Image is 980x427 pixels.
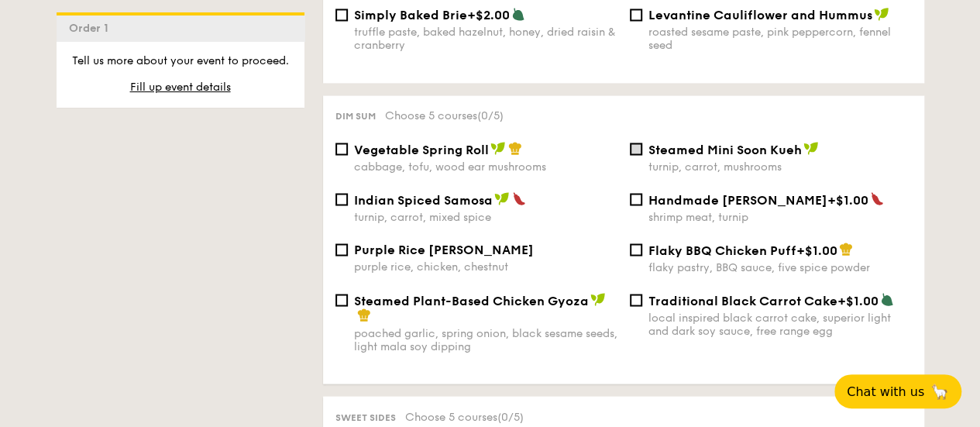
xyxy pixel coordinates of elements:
[354,192,493,207] span: Indian Spiced Samosa
[335,294,348,306] input: Steamed Plant-Based Chicken Gyozapoached garlic, spring onion, black sesame seeds, light mala soy...
[630,294,642,306] input: Traditional Black Carrot Cake+$1.00local inspired black carrot cake, superior light and dark soy ...
[354,142,489,157] span: Vegetable Spring Roll
[834,374,961,408] button: Chat with us🦙
[354,242,534,257] span: Purple Rice [PERSON_NAME]
[590,292,606,306] img: icon-vegan.f8ff3823.svg
[508,141,522,155] img: icon-chef-hat.a58ddaea.svg
[512,191,526,205] img: icon-spicy.37a8142b.svg
[335,111,376,122] span: Dim sum
[511,7,525,21] img: icon-vegetarian.fe4039eb.svg
[335,193,348,205] input: Indian Spiced Samosaturnip, carrot, mixed spice
[880,292,894,306] img: icon-vegetarian.fe4039eb.svg
[494,191,510,205] img: icon-vegan.f8ff3823.svg
[477,109,504,122] span: (0/5)
[354,8,467,22] span: Simply Baked Brie
[130,81,231,94] span: Fill up event details
[335,412,396,422] span: Sweet sides
[335,243,348,256] input: Purple Rice [PERSON_NAME]purple rice, chicken, chestnut
[648,160,912,173] div: turnip, carrot, mushrooms
[630,9,642,21] input: Levantine Cauliflower and Hummusroasted sesame paste, pink peppercorn, fennel seed
[357,308,371,322] img: icon-chef-hat.a58ddaea.svg
[648,311,912,337] div: local inspired black carrot cake, superior light and dark soy sauce, free range egg
[930,383,949,401] span: 🦙
[648,243,796,257] span: Flaky BBQ Chicken Puff
[648,8,872,22] span: Levantine Cauliflower and Hummus
[648,293,837,308] span: Traditional Black Carrot Cake
[354,293,589,308] span: Steamed Plant-Based Chicken Gyoza
[630,143,642,155] input: Steamed Mini Soon Kuehturnip, carrot, mushrooms
[69,53,292,69] p: Tell us more about your event to proceed.
[630,243,642,256] input: Flaky BBQ Chicken Puff+$1.00flaky pastry, BBQ sauce, five spice powder
[335,143,348,155] input: Vegetable Spring Rollcabbage, tofu, wood ear mushrooms
[385,109,504,122] span: Choose 5 courses
[648,210,912,223] div: shrimp meat, turnip
[467,8,510,22] span: +$2.00
[354,26,617,52] div: truffle paste, baked hazelnut, honey, dried raisin & cranberry
[803,141,819,155] img: icon-vegan.f8ff3823.svg
[837,293,879,308] span: +$1.00
[796,243,837,257] span: +$1.00
[354,260,617,273] div: purple rice, chicken, chestnut
[648,26,912,52] div: roasted sesame paste, pink peppercorn, fennel seed
[69,22,115,35] span: Order 1
[335,9,348,21] input: Simply Baked Brie+$2.00truffle paste, baked hazelnut, honey, dried raisin & cranberry
[839,242,853,256] img: icon-chef-hat.a58ddaea.svg
[847,384,924,399] span: Chat with us
[497,410,524,423] span: (0/5)
[870,191,884,205] img: icon-spicy.37a8142b.svg
[827,192,868,207] span: +$1.00
[405,410,524,423] span: Choose 5 courses
[354,210,617,223] div: turnip, carrot, mixed spice
[630,193,642,205] input: Handmade [PERSON_NAME]+$1.00shrimp meat, turnip
[354,326,617,353] div: poached garlic, spring onion, black sesame seeds, light mala soy dipping
[648,260,912,274] div: flaky pastry, BBQ sauce, five spice powder
[354,160,617,173] div: cabbage, tofu, wood ear mushrooms
[874,7,889,21] img: icon-vegan.f8ff3823.svg
[648,142,802,157] span: Steamed Mini Soon Kueh
[490,141,506,155] img: icon-vegan.f8ff3823.svg
[648,192,827,207] span: Handmade [PERSON_NAME]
